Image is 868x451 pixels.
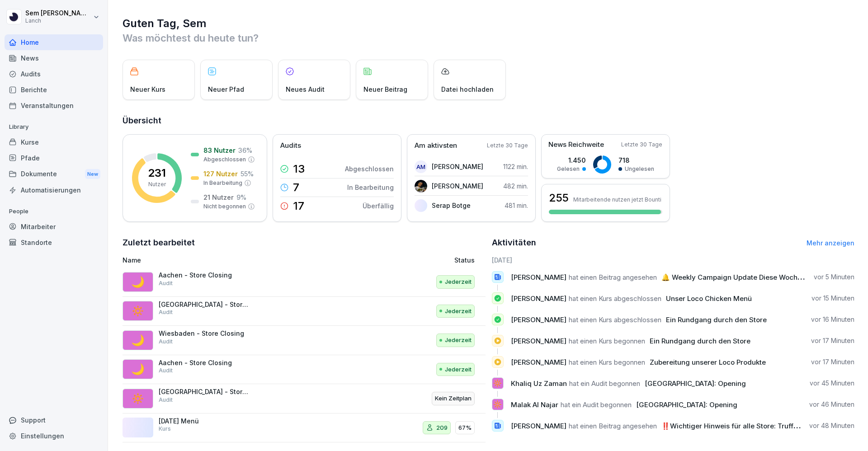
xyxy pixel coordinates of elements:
[5,82,103,98] a: Berichte
[148,168,166,179] p: 231
[159,329,249,338] p: Wiesbaden - Store Closing
[548,140,604,150] p: News Reichweite
[511,358,566,366] span: [PERSON_NAME]
[511,294,566,303] span: [PERSON_NAME]
[650,358,766,366] span: Zubereitung unserer Loco Produkte
[293,201,304,211] p: 17
[123,355,486,385] a: 🌙Aachen - Store ClosingAuditJederzeit
[557,165,580,173] p: Gelesen
[492,255,855,265] h6: [DATE]
[503,181,528,191] p: 482 min.
[569,337,645,345] span: hat einen Kurs begonnen
[811,357,854,366] p: vor 17 Minuten
[5,219,103,235] a: Mitarbeiter
[511,337,566,345] span: [PERSON_NAME]
[236,193,246,202] p: 9 %
[5,182,103,198] div: Automatisierungen
[25,18,91,24] p: Lanch
[436,423,448,432] p: 209
[159,338,173,346] p: Audit
[511,422,566,430] span: [PERSON_NAME]
[203,155,246,164] p: Abgeschlossen
[636,400,737,409] span: [GEOGRAPHIC_DATA]: Opening
[159,301,249,309] p: [GEOGRAPHIC_DATA] - Store Opening
[432,162,483,171] p: [PERSON_NAME]
[123,326,486,355] a: 🌙Wiesbaden - Store ClosingAuditJederzeit
[159,359,249,367] p: Aachen - Store Closing
[5,166,103,183] div: Dokumente
[5,134,103,150] a: Kurse
[159,279,173,287] p: Audit
[25,9,91,17] p: Sem [PERSON_NAME]
[159,271,249,279] p: Aachen - Store Closing
[511,379,567,388] span: Khaliq Uz Zaman
[814,272,854,282] p: vor 5 Minuten
[5,50,103,66] div: News
[569,273,657,282] span: hat einen Beitrag angesehen
[445,307,472,316] p: Jederzeit
[131,390,145,407] p: 🔅
[650,337,750,345] span: Ein Rundgang durch den Store
[445,336,472,345] p: Jederzeit
[5,150,103,166] a: Pfade
[487,141,528,150] p: Letzte 30 Tage
[130,85,165,94] p: Neuer Kurs
[511,315,566,324] span: [PERSON_NAME]
[123,384,486,413] a: 🔅[GEOGRAPHIC_DATA] - Store OpeningAuditKein Zeitplan
[123,31,854,45] p: Was möchtest du heute tun?
[811,336,854,345] p: vor 17 Minuten
[415,180,427,193] img: czp1xeqzgsgl3dela7oyzziw.png
[811,294,854,303] p: vor 15 Minuten
[807,239,854,247] a: Mehr anzeigen
[432,201,471,210] p: Serap Botge
[666,294,752,303] span: Unser Loco Chicken Menü
[5,98,103,113] a: Veranstaltungen
[159,366,173,375] p: Audit
[85,169,100,179] div: New
[5,66,103,82] div: Audits
[203,169,238,179] p: 127 Nutzer
[5,428,103,444] a: Einstellungen
[131,303,145,319] p: 🔅
[159,425,171,433] p: Kurs
[811,315,854,324] p: vor 16 Minuten
[131,361,145,377] p: 🌙
[238,146,252,155] p: 36 %
[293,164,305,174] p: 13
[123,114,854,127] h2: Übersicht
[666,315,767,324] span: Ein Rundgang durch den Store
[432,181,483,191] p: [PERSON_NAME]
[493,398,502,411] p: 🔆
[5,166,103,183] a: DokumenteNew
[511,400,558,409] span: Malak Al Najar
[286,85,325,94] p: Neues Audit
[415,141,457,151] p: Am aktivsten
[549,190,569,206] h3: 255
[159,308,173,316] p: Audit
[569,379,640,388] span: hat ein Audit begonnen
[123,255,350,265] p: Name
[131,332,145,348] p: 🌙
[208,85,244,94] p: Neuer Pfad
[511,273,566,282] span: [PERSON_NAME]
[557,155,586,165] p: 1.450
[5,412,103,428] div: Support
[621,141,662,149] p: Letzte 30 Tage
[203,146,236,155] p: 83 Nutzer
[415,199,427,212] img: fgodp68hp0emq4hpgfcp6x9z.png
[435,394,472,403] p: Kein Zeitplan
[159,388,249,396] p: [GEOGRAPHIC_DATA] - Store Opening
[123,236,486,249] h2: Zuletzt bearbeitet
[618,155,654,165] p: 718
[493,377,502,390] p: 🔆
[505,201,528,210] p: 481 min.
[5,120,103,134] p: Library
[203,179,242,187] p: In Bearbeitung
[347,183,394,192] p: In Bearbeitung
[5,34,103,50] a: Home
